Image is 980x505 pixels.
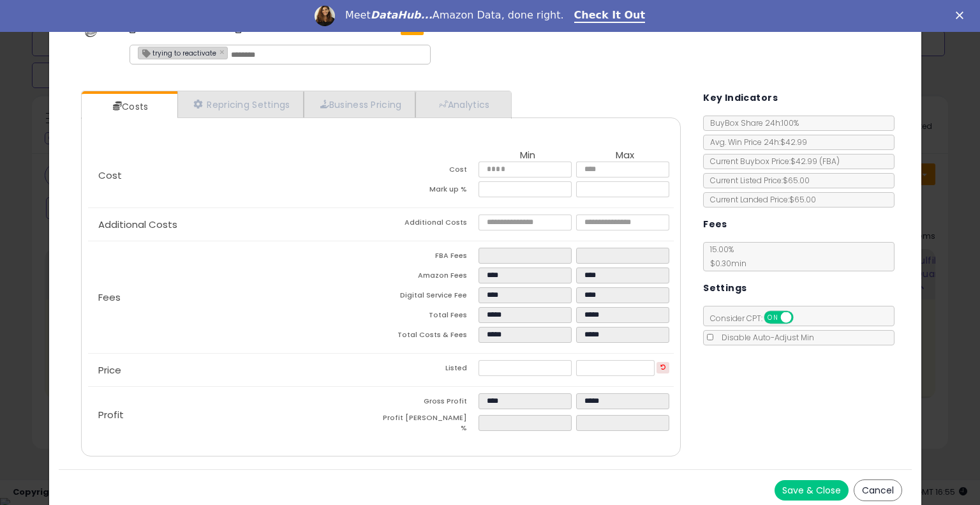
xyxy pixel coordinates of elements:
[381,327,479,347] td: Total Costs & Fees
[381,393,479,413] td: Gross Profit
[381,287,479,307] td: Digital Service Fee
[371,9,433,21] i: DataHub...
[88,220,381,230] p: Additional Costs
[704,194,816,205] span: Current Landed Price: $65.00
[703,90,778,106] h5: Key Indicators
[704,156,840,167] span: Current Buybox Price:
[88,365,381,375] p: Price
[345,9,564,22] div: Meet Amazon Data, done right.
[381,413,479,437] td: Profit [PERSON_NAME] %
[854,479,902,501] button: Cancel
[415,91,510,117] a: Analytics
[765,312,781,323] span: ON
[703,216,727,232] h5: Fees
[704,137,807,147] span: Avg. Win Price 24h: $42.99
[819,156,840,167] span: ( FBA )
[381,181,479,201] td: Mark up %
[381,268,479,287] td: Amazon Fees
[704,258,746,269] span: $0.30 min
[576,150,674,162] th: Max
[138,47,216,58] span: trying to reactivate
[219,46,227,57] a: ×
[88,292,381,303] p: Fees
[381,162,479,181] td: Cost
[88,170,381,181] p: Cost
[82,94,176,119] a: Costs
[177,91,304,117] a: Repricing Settings
[715,332,814,343] span: Disable Auto-Adjust Min
[381,248,479,268] td: FBA Fees
[703,280,746,296] h5: Settings
[381,307,479,327] td: Total Fees
[704,313,810,324] span: Consider CPT:
[792,312,812,323] span: OFF
[381,215,479,234] td: Additional Costs
[381,360,479,380] td: Listed
[88,410,381,420] p: Profit
[704,244,746,269] span: 15.00 %
[704,175,810,186] span: Current Listed Price: $65.00
[956,11,969,19] div: Close
[704,117,799,128] span: BuyBox Share 24h: 100%
[791,156,840,167] span: $42.99
[775,480,849,501] button: Save & Close
[304,91,415,117] a: Business Pricing
[315,6,335,26] img: Profile image for Georgie
[479,150,576,162] th: Min
[574,9,646,23] a: Check It Out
